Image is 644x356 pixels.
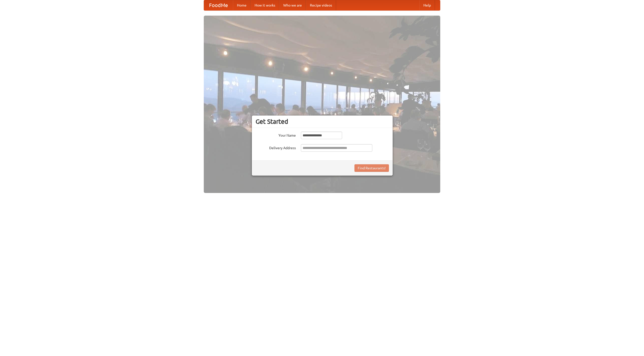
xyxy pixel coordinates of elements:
a: Who we are [279,0,306,10]
a: Recipe videos [306,0,336,10]
h3: Get Started [256,118,389,125]
a: Home [233,0,251,10]
a: FoodMe [204,0,233,10]
label: Delivery Address [256,144,296,150]
a: Help [419,0,435,10]
label: Your Name [256,132,296,138]
button: Find Restaurants! [354,164,389,172]
a: How it works [251,0,279,10]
